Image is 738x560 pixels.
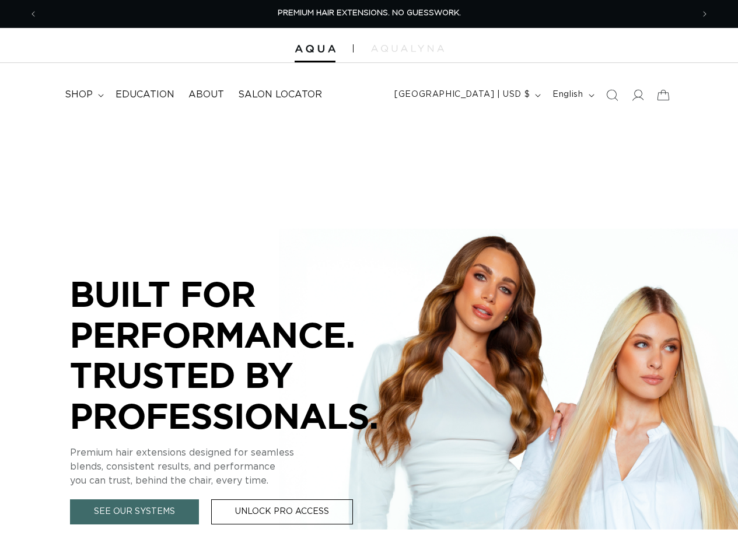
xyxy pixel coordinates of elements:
[692,3,718,25] button: Next announcement
[387,84,545,106] button: [GEOGRAPHIC_DATA] | USD $
[20,3,46,25] button: Previous announcement
[181,82,231,108] a: About
[188,89,224,101] span: About
[70,499,199,524] a: See Our Systems
[58,82,109,108] summary: shop
[116,89,174,101] span: Education
[371,45,444,52] img: aqualyna.com
[278,9,461,17] span: PREMIUM HAIR EXTENSIONS. NO GUESSWORK.
[70,274,420,436] p: BUILT FOR PERFORMANCE. TRUSTED BY PROFESSIONALS.
[109,82,181,108] a: Education
[552,89,583,101] span: English
[295,45,335,53] img: Aqua Hair Extensions
[599,82,625,108] summary: Search
[211,499,353,524] a: Unlock Pro Access
[394,89,530,101] span: [GEOGRAPHIC_DATA] | USD $
[238,89,322,101] span: Salon Locator
[70,446,420,488] p: Premium hair extensions designed for seamless blends, consistent results, and performance you can...
[231,82,329,108] a: Salon Locator
[65,89,93,101] span: shop
[545,84,599,106] button: English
